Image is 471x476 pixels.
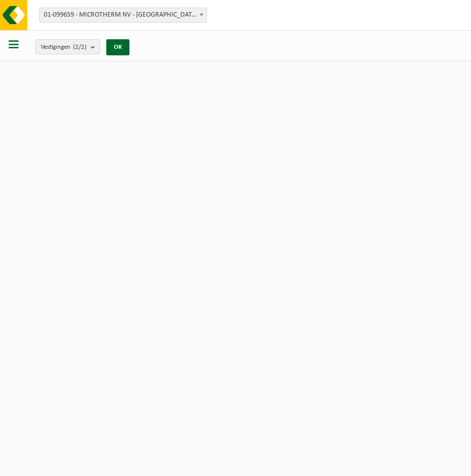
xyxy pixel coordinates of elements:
span: 01-099659 - MICROTHERM NV - SINT-NIKLAAS [39,8,207,23]
button: OK [106,39,129,55]
span: 01-099659 - MICROTHERM NV - SINT-NIKLAAS [40,8,207,22]
count: (2/2) [73,44,87,50]
span: Vestigingen [41,40,87,55]
button: Vestigingen(2/2) [35,39,100,54]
